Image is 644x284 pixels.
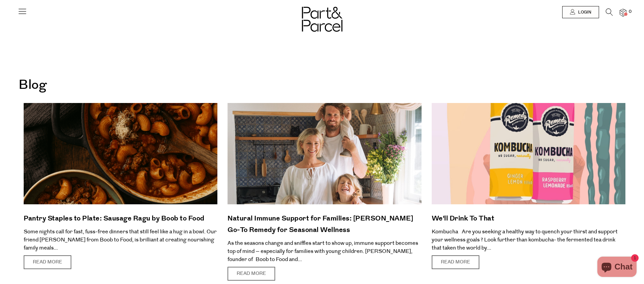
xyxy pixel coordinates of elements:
[228,213,421,236] h2: Natural Immune Support for Families: [PERSON_NAME] Go-To Remedy for Seasonal Wellness
[228,103,421,204] img: Natural Immune Support for Families: Luka McCabe’s Go-To Remedy for Seasonal Wellness
[432,213,625,224] h2: We'll Drink To That
[24,213,217,252] a: Pantry Staples to Plate: Sausage Ragu by Boob to Food Some nights call for fast, fuss-free dinner...
[432,228,625,252] p: Kombucha Are you seeking a healthy way to quench your thirst and support your wellness goals ? Lo...
[432,103,625,204] img: We'll Drink To That
[24,228,217,252] p: Some nights call for fast, fuss-free dinners that still feel like a hug in a bowl. Our friend [PE...
[562,6,599,18] a: Login
[595,257,639,279] inbox-online-store-chat: Shopify online store chat
[620,9,626,16] a: 0
[228,213,421,263] a: Natural Immune Support for Families: [PERSON_NAME] Go-To Remedy for Seasonal Wellness As the seas...
[627,9,633,15] span: 0
[19,74,625,96] h1: Blog
[302,7,342,32] img: Part&Parcel
[24,103,217,204] img: Pantry Staples to Plate: Sausage Ragu by Boob to Food
[228,267,275,281] a: Read More
[24,255,71,269] a: Read More
[24,213,217,224] h2: Pantry Staples to Plate: Sausage Ragu by Boob to Food
[432,213,625,252] a: We'll Drink To That Kombucha Are you seeking a healthy way to quench your thirst and support your...
[432,255,479,269] a: Read More
[228,239,421,263] p: As the seasons change and sniffles start to show up, immune support becomes top of mind – especia...
[576,9,591,15] span: Login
